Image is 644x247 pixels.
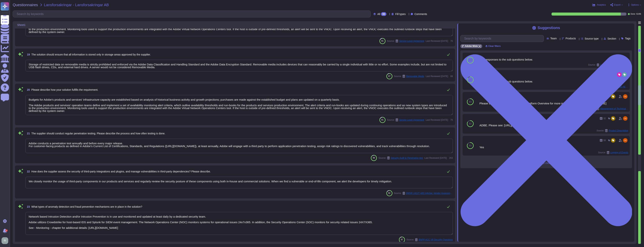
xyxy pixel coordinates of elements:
[623,94,628,99] img: user
[15,11,370,17] input: Search by keywords
[394,75,424,78] span: Source:
[469,79,471,81] span: 84
[17,24,25,26] span: Sheet1
[25,212,453,235] textarea: Network based Intrusion Detection and/or Intrusion Prevention is in use and monitored and updated...
[636,13,641,15] span: 61 / 66
[631,4,639,6] span: Options
[13,3,38,7] span: Questionnaires
[419,239,453,241] span: BNPP ACC V8 Security Questions
[31,132,165,135] span: The supplier should conduct regular penetration testing. Please describe the process and how ofte...
[401,239,403,241] span: 87
[388,75,390,77] span: 87
[378,156,423,159] span: Source:
[391,157,423,159] span: Security Audit & Penetration test
[399,119,424,121] span: Service Level Agreement
[469,101,471,103] span: 83
[25,205,30,208] span: 23
[25,53,30,56] span: 19
[406,75,424,77] span: Removable Media
[592,3,606,6] button: Analytics
[462,35,544,42] input: Search by keywords
[377,13,380,15] span: All
[424,157,447,159] span: Last Reviewed [DATE]
[25,88,30,91] span: 20
[31,88,98,91] span: Please describe how your solution fulfills the requirement.
[31,170,211,173] span: How does the supplier assess the security of third-party integrations and plugins, and manage vul...
[1,237,11,245] button: user
[25,132,30,135] span: 21
[373,157,375,159] span: 89
[450,119,453,121] span: 76
[469,144,471,147] span: 83
[623,138,628,143] img: user
[395,13,405,15] span: Fill types
[25,170,30,173] span: 22
[406,238,453,241] span: Source:
[448,157,453,159] span: 263
[623,116,628,121] img: user
[387,118,424,121] span: Source:
[44,3,109,7] span: Lansforsakringar - Lansforsakringar AB
[406,192,453,194] span: DMSR 14127 ABS InfoSec Vendor Assessment Questionnaire V1.9
[426,40,448,42] span: Last Reviewed [DATE]
[25,139,453,153] textarea: Adobe conducts a penetration test annually and before every major release. For customer-facing pr...
[25,177,453,188] textarea: We closely monitor the usage of third-party components in our products and services and regularly...
[31,53,151,56] span: The solution should ensure that all information is stored only in storage areas approved by the s...
[25,95,453,115] textarea: Budgets for Adobe's products and services' infrastructure capacity are established based on analy...
[614,4,621,6] span: Export
[414,13,427,15] span: Comments
[426,119,448,121] span: Last Reviewed [DATE]
[388,192,390,194] span: 82
[450,75,453,77] span: 88
[597,4,606,6] span: Analytics
[381,119,383,121] span: 81
[25,60,453,71] textarea: Storage of restricted data on removable media is strictly prohibited and enforced via the Adobe D...
[450,40,453,42] span: 76
[387,40,424,43] span: Source:
[1,237,8,244] img: user
[631,13,636,15] span: Done:
[31,205,142,208] span: What types of anomaly detection and fraud prevention mechanisms are in place in the solution?
[5,229,8,232] div: 9+
[394,192,453,195] span: Source:
[399,40,424,42] span: Service Level Agreement
[381,40,383,42] span: 81
[469,123,471,125] span: 83
[468,59,472,61] span: 100
[381,12,386,16] div: 66
[426,75,448,77] span: Last Reviewed [DATE]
